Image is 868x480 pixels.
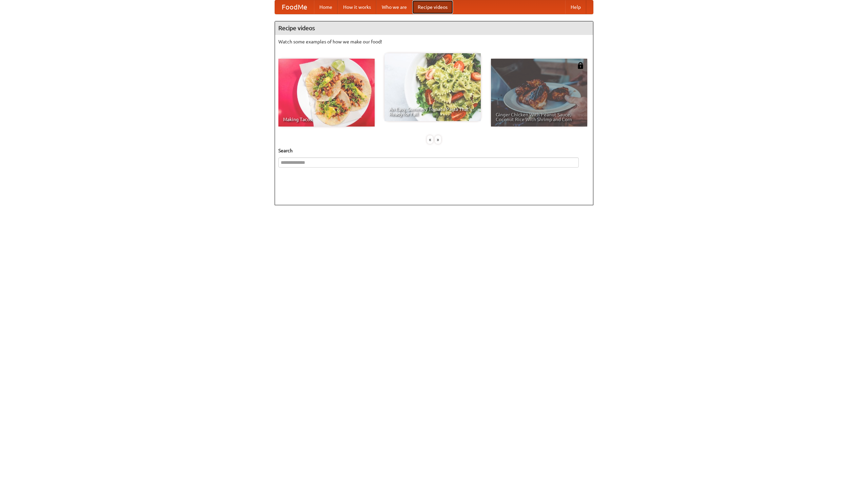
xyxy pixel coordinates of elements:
a: FoodMe [275,0,314,14]
a: Who we are [376,0,412,14]
p: Watch some examples of how we make our food! [278,38,590,45]
a: How it works [338,0,376,14]
a: An Easy, Summery Tomato Pasta That's Ready for Fall [384,53,481,121]
a: Help [565,0,586,14]
div: » [435,135,441,144]
span: An Easy, Summery Tomato Pasta That's Ready for Fall [389,107,476,116]
span: Making Tacos [283,117,370,122]
div: « [427,135,433,144]
img: 483408.png [577,62,584,69]
a: Home [314,0,338,14]
a: Making Tacos [278,59,375,127]
h5: Search [278,147,590,154]
h4: Recipe videos [275,21,593,35]
a: Recipe videos [412,0,453,14]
